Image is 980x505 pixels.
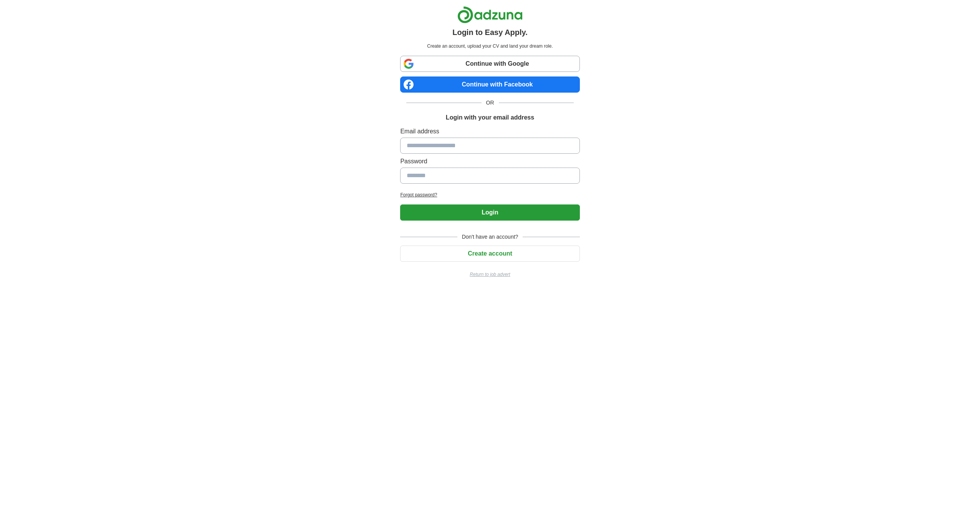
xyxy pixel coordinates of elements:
[457,233,523,241] span: Don't have an account?
[400,76,579,93] a: Continue with Facebook
[400,246,579,262] button: Create account
[400,191,579,198] a: Forgot password?
[402,43,578,50] p: Create an account, upload your CV and land your dream role.
[446,113,534,122] h1: Login with your email address
[400,127,579,136] label: Email address
[457,6,523,23] img: Adzuna logo
[400,271,579,278] a: Return to job advert
[400,250,579,257] a: Create account
[400,56,579,72] a: Continue with Google
[482,99,499,107] span: OR
[400,204,579,221] button: Login
[400,157,579,166] label: Password
[452,27,528,38] h1: Login to Easy Apply.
